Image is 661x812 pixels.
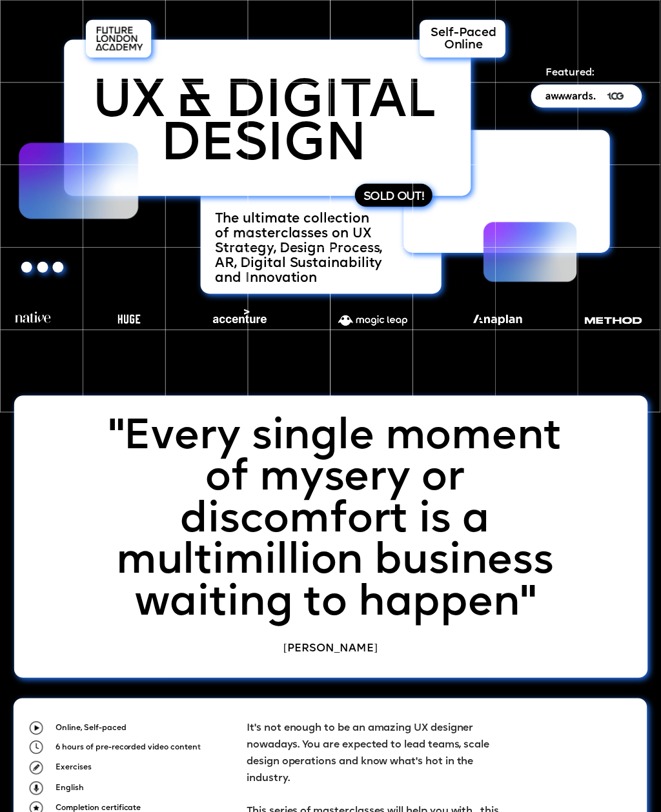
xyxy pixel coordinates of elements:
[56,740,201,755] p: t
[108,416,573,625] span: "Every single moment of mysery or discomfort is a multimillion business waiting to happen"
[56,744,197,751] span: 6 hours of pre-recorded video conten
[30,740,43,754] img: upload-5dcb7aea-3d7f-4093-a867-f0427182171d.png
[56,764,92,771] span: Exercises
[283,643,378,654] span: [PERSON_NAME]
[56,724,126,732] span: Online, Self-paced
[30,721,43,735] img: upload-07951a27-10af-4bb5-ba2e-56013147accf.png
[30,782,43,795] img: upload-9eb2eadd-7bf9-4b2b-b585-6dd8b9275b41.png
[56,785,84,793] span: English
[30,761,43,775] img: upload-9a1ba6e8-b582-4fa0-8410-06d24126e5ff.png
[56,804,141,812] span: Completion certificate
